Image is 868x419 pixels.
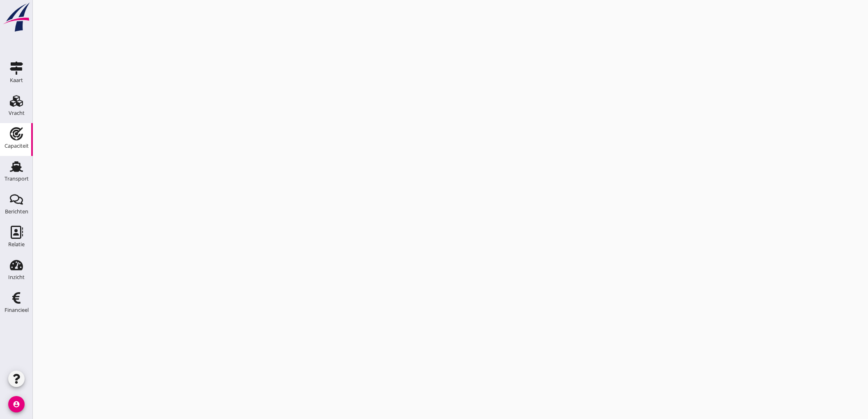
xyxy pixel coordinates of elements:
[2,2,31,32] img: logo-small.a267ee39.svg
[5,143,29,149] div: Capaciteit
[9,110,25,116] div: Vracht
[8,396,25,412] i: account_circle
[8,275,25,280] div: Inzicht
[5,176,29,181] div: Transport
[5,307,29,313] div: Financieel
[8,242,25,247] div: Relatie
[10,78,23,83] div: Kaart
[5,209,28,214] div: Berichten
